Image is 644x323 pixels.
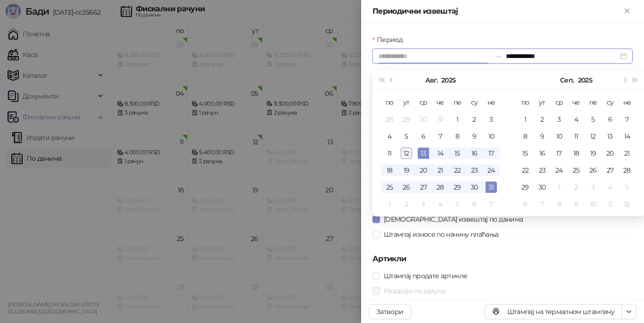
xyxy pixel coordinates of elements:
td: 2025-09-11 [568,128,585,145]
td: 2025-10-05 [619,179,636,196]
div: 26 [401,182,412,193]
div: 13 [604,131,616,142]
div: 4 [384,131,395,142]
td: 2025-08-03 [483,111,500,128]
div: 18 [570,148,582,159]
div: 3 [418,199,429,210]
td: 2025-09-02 [398,196,415,213]
div: 1 [553,182,565,193]
button: Close [621,6,633,17]
td: 2025-09-12 [585,128,602,145]
div: 6 [418,131,429,142]
td: 2025-09-06 [466,196,483,213]
span: [DEMOGRAPHIC_DATA] извештај по данима [380,214,527,224]
td: 2025-09-02 [534,111,551,128]
div: 30 [418,114,429,125]
td: 2025-09-01 [517,111,534,128]
div: Периодични извештај [372,6,621,17]
div: 25 [570,165,582,176]
td: 2025-09-13 [602,128,619,145]
td: 2025-09-05 [449,196,466,213]
th: не [619,94,636,111]
div: 7 [537,199,548,210]
button: Следећи месец (PageDown) [619,71,629,90]
div: 3 [553,114,565,125]
td: 2025-08-29 [449,179,466,196]
td: 2025-09-22 [517,162,534,179]
td: 2025-08-17 [483,145,500,162]
td: 2025-09-09 [534,128,551,145]
span: Раздвоји по датуму [380,286,449,296]
td: 2025-09-06 [602,111,619,128]
div: 20 [604,148,616,159]
div: 20 [418,165,429,176]
td: 2025-10-02 [568,179,585,196]
div: 29 [520,182,531,193]
div: 13 [418,148,429,159]
td: 2025-10-03 [585,179,602,196]
td: 2025-09-03 [551,111,568,128]
td: 2025-08-30 [466,179,483,196]
div: 28 [384,114,395,125]
div: 17 [553,148,565,159]
td: 2025-09-17 [551,145,568,162]
td: 2025-10-11 [602,196,619,213]
div: 11 [384,148,395,159]
td: 2025-10-09 [568,196,585,213]
td: 2025-09-07 [483,196,500,213]
td: 2025-08-19 [398,162,415,179]
td: 2025-08-27 [415,179,432,196]
td: 2025-09-30 [534,179,551,196]
td: 2025-08-02 [466,111,483,128]
td: 2025-08-05 [398,128,415,145]
div: 5 [587,114,599,125]
td: 2025-09-20 [602,145,619,162]
th: по [517,94,534,111]
input: Период [378,51,491,61]
button: Затвори [369,304,411,319]
span: swap-right [495,52,502,60]
div: 3 [587,182,599,193]
th: че [432,94,449,111]
td: 2025-09-01 [381,196,398,213]
th: пе [449,94,466,111]
div: 26 [587,165,599,176]
td: 2025-09-25 [568,162,585,179]
div: 21 [435,165,446,176]
div: 4 [435,199,446,210]
div: 12 [621,199,633,210]
th: пе [585,94,602,111]
div: 8 [452,131,463,142]
td: 2025-08-21 [432,162,449,179]
td: 2025-08-24 [483,162,500,179]
td: 2025-08-12 [398,145,415,162]
th: ут [534,94,551,111]
div: 11 [570,131,582,142]
td: 2025-10-06 [517,196,534,213]
div: 1 [384,199,395,210]
div: 19 [401,165,412,176]
div: 23 [537,165,548,176]
td: 2025-07-30 [415,111,432,128]
td: 2025-08-28 [432,179,449,196]
td: 2025-08-04 [381,128,398,145]
div: 22 [452,165,463,176]
td: 2025-08-01 [449,111,466,128]
div: 15 [520,148,531,159]
td: 2025-08-22 [449,162,466,179]
td: 2025-10-12 [619,196,636,213]
div: 19 [587,148,599,159]
button: Штампај на термалном штампачу [485,304,622,319]
h5: Артикли [372,253,633,265]
div: 1 [452,114,463,125]
div: 6 [604,114,616,125]
div: 29 [452,182,463,193]
button: Изабери годину [578,71,592,90]
div: 8 [553,199,565,210]
td: 2025-08-20 [415,162,432,179]
td: 2025-09-03 [415,196,432,213]
button: Следећа година (Control + right) [630,71,640,90]
td: 2025-09-21 [619,145,636,162]
button: Претходна година (Control + left) [376,71,387,90]
td: 2025-08-11 [381,145,398,162]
